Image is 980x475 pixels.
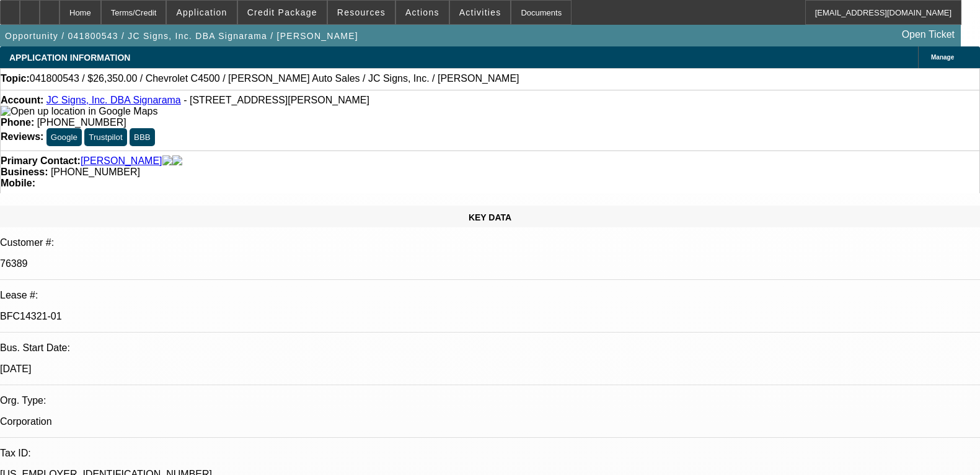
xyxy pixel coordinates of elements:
[1,131,43,142] strong: Reviews:
[30,73,519,84] span: 041800543 / $26,350.00 / Chevrolet C4500 / [PERSON_NAME] Auto Sales / JC Signs, Inc. / [PERSON_NAME]
[1,95,43,105] strong: Account:
[176,7,227,17] span: Application
[172,155,182,167] img: linkedin-icon.png
[1,73,30,84] strong: Topic:
[396,1,449,24] button: Actions
[183,95,369,105] span: - [STREET_ADDRESS][PERSON_NAME]
[162,155,172,167] img: facebook-icon.png
[1,106,157,116] a: View Google Maps
[130,128,155,146] button: BBB
[238,1,327,24] button: Credit Package
[46,128,82,146] button: Google
[405,7,439,17] span: Actions
[931,54,954,61] span: Manage
[5,31,358,41] span: Opportunity / 041800543 / JC Signs, Inc. DBA Signarama / [PERSON_NAME]
[1,178,35,188] strong: Mobile:
[9,53,130,63] span: APPLICATION INFORMATION
[328,1,395,24] button: Resources
[1,167,48,177] strong: Business:
[1,106,157,117] img: Open up location in Google Maps
[167,1,236,24] button: Application
[897,24,960,45] a: Open Ticket
[46,95,181,105] a: JC Signs, Inc. DBA Signarama
[37,117,126,128] span: [PHONE_NUMBER]
[469,212,511,222] span: KEY DATA
[459,7,501,17] span: Activities
[337,7,386,17] span: Resources
[81,155,162,167] a: [PERSON_NAME]
[84,128,126,146] button: Trustpilot
[247,7,317,17] span: Credit Package
[450,1,511,24] button: Activities
[51,167,140,177] span: [PHONE_NUMBER]
[1,117,34,128] strong: Phone:
[1,155,81,167] strong: Primary Contact:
